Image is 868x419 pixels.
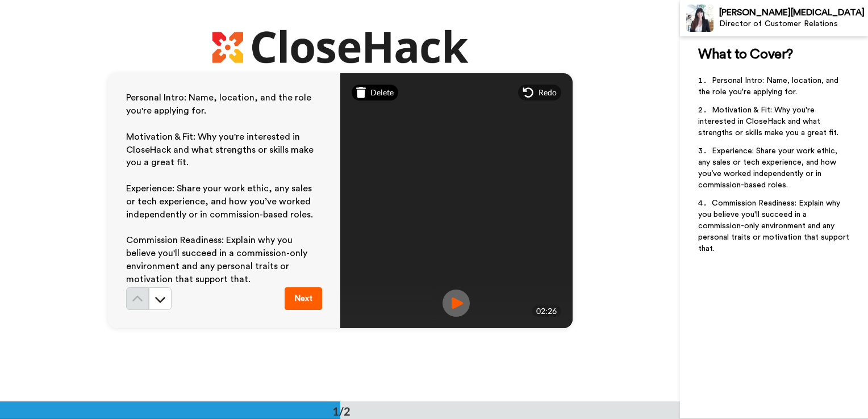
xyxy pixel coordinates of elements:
[698,48,792,61] span: What to Cover?
[126,93,314,115] span: Personal Intro: Name, location, and the role you're applying for.
[314,403,369,419] div: 1/2
[443,290,470,317] img: ic_record_play.svg
[686,5,713,32] img: Profile Image
[126,236,310,284] span: Commission Readiness: Explain why you believe you'll succeed in a commission-only environment and...
[532,305,561,317] div: 02:26
[285,287,322,310] button: Next
[698,106,838,137] span: Motivation & Fit: Why you're interested in CloseHack and what strengths or skills make you a grea...
[719,7,867,18] div: [PERSON_NAME][MEDICAL_DATA]
[126,184,314,219] span: Experience: Share your work ethic, any sales or tech experience, and how you’ve worked independen...
[719,19,867,29] div: Director of Customer Relations
[698,77,841,96] span: Personal Intro: Name, location, and the role you're applying for.
[698,199,852,253] span: Commission Readiness: Explain why you believe you'll succeed in a commission-only environment and...
[698,147,840,189] span: Experience: Share your work ethic, any sales or tech experience, and how you’ve worked independen...
[352,85,399,100] div: Delete
[126,132,316,167] span: Motivation & Fit: Why you're interested in CloseHack and what strengths or skills make you a grea...
[539,87,557,98] span: Redo
[370,87,394,98] span: Delete
[518,85,561,100] div: Redo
